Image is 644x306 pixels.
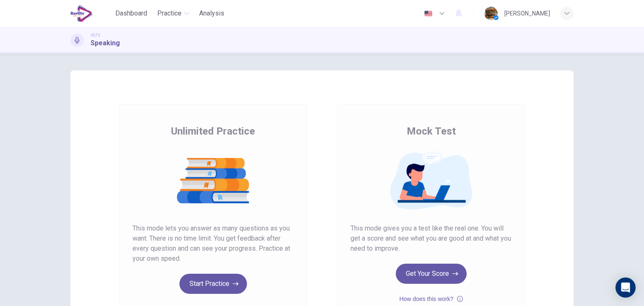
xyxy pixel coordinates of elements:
span: This mode gives you a test like the real one. You will get a score and see what you are good at a... [351,223,512,254]
button: Analysis [196,6,228,21]
span: Dashboard [115,8,147,18]
div: Open Intercom Messenger [615,277,636,298]
span: Mock Test [407,124,456,138]
span: IELTS [91,32,100,38]
span: This mode lets you answer as many questions as you want. There is no time limit. You get feedback... [132,223,293,264]
img: en [423,10,434,17]
button: Get Your Score [396,264,467,284]
button: Dashboard [112,6,151,21]
button: Practice [154,6,192,21]
h1: Speaking [91,38,120,48]
a: EduSynch logo [70,5,112,22]
img: EduSynch logo [70,5,93,22]
button: Start Practice [179,274,247,294]
img: Profile picture [484,7,498,20]
span: Unlimited Practice [171,124,255,138]
div: [PERSON_NAME] [504,8,550,18]
span: Practice [157,8,182,18]
button: How does this work? [399,294,462,304]
span: Analysis [199,8,224,18]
